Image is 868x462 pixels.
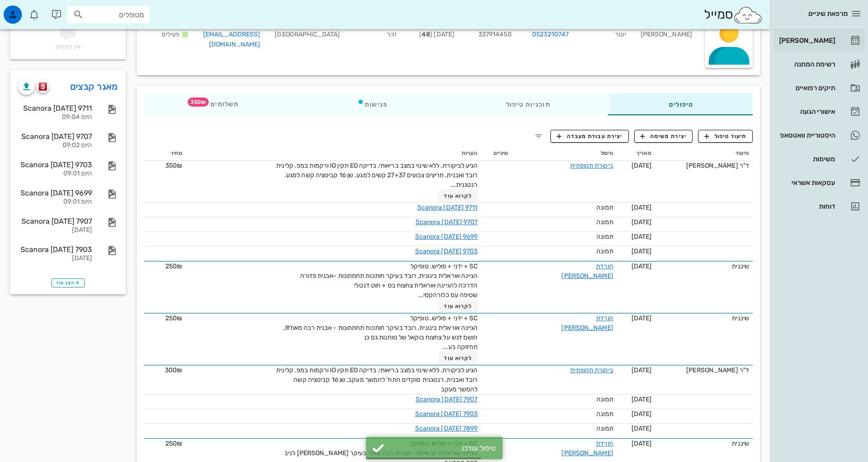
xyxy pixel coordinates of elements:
[570,162,613,169] a: ביקורת תקופתית
[416,395,478,403] a: Scanora [DATE] 7907
[444,355,472,361] span: לקרוא עוד
[659,365,749,375] div: ד"ר [PERSON_NAME]
[421,31,430,38] strong: 48
[596,247,613,255] span: תמונה
[275,31,340,38] span: [GEOGRAPHIC_DATA]
[482,146,512,161] th: שיניים
[632,247,652,255] span: [DATE]
[144,146,186,161] th: מחיר
[18,142,92,149] div: היום 09:02
[774,30,864,51] a: [PERSON_NAME]
[777,37,835,44] div: [PERSON_NAME]
[39,82,47,91] img: scanora logo
[415,425,478,432] a: Scanora [DATE] 7899
[659,439,749,448] div: שיננית
[56,43,81,51] span: אין הערות
[512,146,617,161] th: טיפול
[596,218,613,226] span: תמונה
[632,262,652,270] span: [DATE]
[478,31,512,38] span: 337914450
[18,198,92,206] div: היום 09:01
[777,61,835,68] div: רשימת המתנה
[617,146,655,161] th: תאריך
[634,130,693,143] button: יצירת משימה
[561,314,613,332] a: הורדת [PERSON_NAME]
[633,17,699,55] div: [PERSON_NAME]
[596,410,613,418] span: תמונה
[777,179,835,186] div: עסקאות אשראי
[415,410,478,418] a: Scanora [DATE] 7903
[532,30,569,40] a: 0523210747
[774,148,864,170] a: משימות
[632,314,652,322] span: [DATE]
[165,440,182,447] span: 250₪
[576,17,633,55] div: יוטר
[165,314,182,322] span: 250₪
[733,6,763,24] img: SmileCloud logo
[51,278,85,287] button: הצג עוד
[808,10,848,18] span: מרפאת שיניים
[632,233,652,241] span: [DATE]
[165,162,182,169] span: 350₪
[298,93,447,115] div: פגישות
[596,233,613,241] span: תמונה
[777,132,835,139] div: היסטוריית וואטסאפ
[18,255,92,262] div: [DATE]
[18,160,92,169] div: Scanora [DATE] 9703
[417,204,478,211] a: Scanora [DATE] 9711
[18,113,92,121] div: היום 09:04
[596,204,613,211] span: תמונה
[165,262,182,270] span: 250₪
[276,162,478,189] span: הגיע לביקורת. ללא שינוי במצב בריאותי. בדיקה EO תקין IO ורקמות במפ. קלינית רובד ואבנית, חריצים צבו...
[18,189,92,197] div: Scanora [DATE] 9699
[774,124,864,146] a: היסטוריית וואטסאפ
[276,366,478,393] span: הגיע לביקורת. ללא שינוי במצב בריאותי. בדיקה EO תקין IO ורקמות במפ. קלינית רובד ואבנית, רנטגנית מו...
[774,195,864,217] a: דוחות
[632,218,652,226] span: [DATE]
[27,7,32,13] span: תג
[18,217,92,226] div: Scanora [DATE] 7907
[777,84,835,92] div: תיקים רפואיים
[777,155,835,163] div: משימות
[389,444,496,452] div: טיפול עודכן
[596,425,613,432] span: תמונה
[632,366,652,374] span: [DATE]
[570,366,613,374] a: ביקורת תקופתית
[777,203,835,210] div: דוחות
[698,130,753,143] button: תיעוד טיפול
[704,5,763,25] div: סמייל
[561,440,613,457] a: הורדת [PERSON_NAME]
[165,366,182,374] span: 300₪
[774,77,864,99] a: תיקים רפואיים
[415,247,478,255] a: Scanora [DATE] 9703
[596,395,613,403] span: תמונה
[419,31,454,38] span: [DATE] ( )
[438,190,478,202] button: לקרוא עוד
[18,170,92,178] div: היום 09:01
[438,352,478,364] button: לקרוא עוד
[18,132,92,141] div: Scanora [DATE] 9707
[659,262,749,271] div: שיננית
[632,425,652,432] span: [DATE]
[438,300,478,313] button: לקרוא עוד
[36,80,49,93] button: scanora logo
[632,395,652,403] span: [DATE]
[347,17,405,55] div: זכר
[550,130,628,143] button: יצירת עבודת מעבדה
[18,245,92,254] div: Scanora [DATE] 7903
[655,146,753,161] th: תיעוד
[56,280,80,286] span: הצג עוד
[632,162,652,169] span: [DATE]
[203,101,239,108] span: תשלומים
[561,262,613,280] a: הורדת [PERSON_NAME]
[188,98,209,107] span: תג
[659,161,749,170] div: ד"ר [PERSON_NAME]
[444,193,472,199] span: לקרוא עוד
[632,440,652,447] span: [DATE]
[632,204,652,211] span: [DATE]
[444,303,472,309] span: לקרוא עוד
[557,132,622,140] span: יצירת עבודת מעבדה
[18,226,92,234] div: [DATE]
[774,101,864,123] a: אישורי הגעה
[774,172,864,194] a: עסקאות אשראי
